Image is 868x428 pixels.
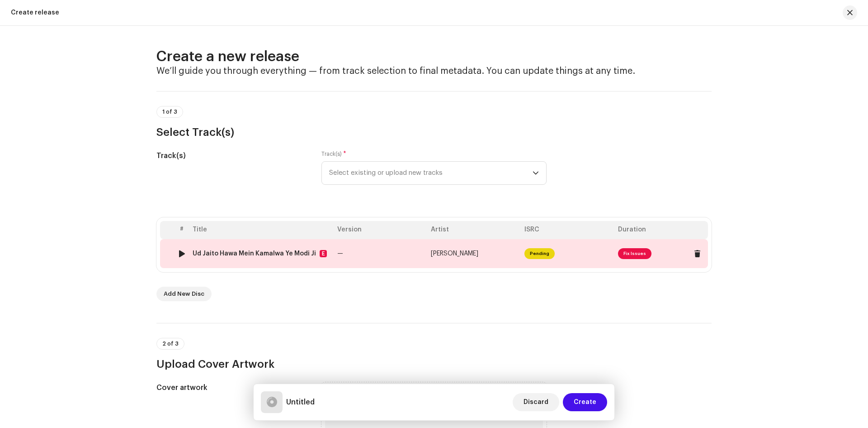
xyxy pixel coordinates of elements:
h5: Track(s) [156,150,307,161]
th: Title [189,221,334,239]
th: Artist [427,221,521,239]
span: Create [574,393,596,411]
span: Rajesh Rasila [431,250,478,257]
span: — [337,250,343,257]
label: Track(s) [321,150,346,158]
span: 2 of 3 [162,341,179,346]
div: Ud Jaito Hawa Mein Kamalwa Ye Modi Ji [193,250,316,257]
th: Duration [614,221,708,239]
span: Add New Disc [164,285,204,303]
span: Fix Issues [618,248,651,259]
div: dropdown trigger [533,162,539,184]
h3: Upload Cover Artwork [156,357,712,371]
button: Add New Disc [156,287,212,301]
th: # [175,221,189,239]
button: Discard [513,393,559,411]
h2: Create a new release [156,48,712,66]
div: E [320,250,327,257]
span: Select existing or upload new tracks [329,162,533,184]
span: Discard [524,393,548,411]
th: ISRC [521,221,614,239]
h3: Select Track(s) [156,125,712,139]
th: Version [334,221,427,239]
button: Create [563,393,607,411]
h5: Cover artwork [156,382,307,393]
span: Pending [524,248,555,259]
span: 1 of 3 [162,109,177,115]
h5: Untitled [286,397,315,408]
h4: We’ll guide you through everything — from track selection to final metadata. You can update thing... [156,66,712,77]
